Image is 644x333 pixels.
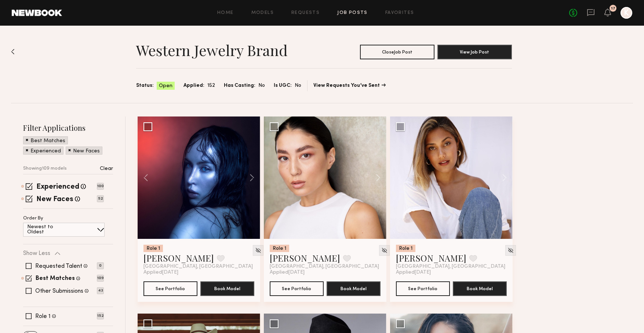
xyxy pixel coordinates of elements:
a: Book Model [327,285,381,291]
p: Show Less [23,251,50,256]
button: Book Model [327,281,381,296]
p: Experienced [30,149,61,154]
span: Has Casting: [224,82,255,90]
label: Other Submissions [35,288,83,294]
button: Book Model [200,281,254,296]
p: Order By [23,216,43,221]
div: Applied [DATE] [143,270,254,275]
span: [GEOGRAPHIC_DATA], [GEOGRAPHIC_DATA] [270,264,379,270]
p: 52 [97,195,104,202]
p: 152 [97,312,104,319]
a: Requests [291,11,320,15]
a: [PERSON_NAME] [396,252,466,264]
label: Role 1 [35,314,51,319]
button: Book Model [453,281,507,296]
a: View Requests You’ve Sent [313,83,386,88]
button: See Portfolio [143,281,197,296]
div: Role 1 [270,245,289,252]
div: Applied [DATE] [270,270,381,275]
h2: Filter Applications [23,123,113,133]
a: Book Model [200,285,254,291]
button: View Job Post [437,45,512,59]
a: [PERSON_NAME] [143,252,214,264]
button: See Portfolio [270,281,324,296]
label: Requested Talent [35,263,82,269]
div: Role 1 [396,245,415,252]
button: CloseJob Post [360,45,434,59]
p: Newest to Oldest [27,225,71,235]
p: Best Matches [30,138,65,144]
a: Home [217,11,234,15]
span: Status: [136,82,154,90]
label: Experienced [36,184,79,191]
img: Unhide Model [255,247,261,254]
div: Applied [DATE] [396,270,507,275]
p: 0 [97,262,104,269]
span: Is UGC: [274,82,292,90]
img: Back to previous page [11,49,15,55]
h1: Western Jewelry Brand [136,41,288,59]
span: 152 [207,82,215,90]
a: [PERSON_NAME] [270,252,340,264]
a: Book Model [453,285,507,291]
span: No [295,82,301,90]
span: Open [159,82,172,90]
p: 100 [97,183,104,190]
span: No [258,82,265,90]
p: 43 [97,287,104,294]
a: K [621,7,632,19]
a: Job Posts [337,11,368,15]
p: Showing 109 models [23,166,67,171]
label: Best Matches [36,276,75,282]
div: 17 [611,7,615,11]
a: Favorites [385,11,414,15]
div: Role 1 [143,245,163,252]
span: [GEOGRAPHIC_DATA], [GEOGRAPHIC_DATA] [143,264,253,270]
a: Models [251,11,274,15]
span: [GEOGRAPHIC_DATA], [GEOGRAPHIC_DATA] [396,264,505,270]
img: Unhide Model [381,247,388,254]
p: 109 [97,275,104,282]
span: Applied: [183,82,204,90]
p: New Faces [73,149,100,154]
label: New Faces [36,196,73,203]
img: Unhide Model [507,247,514,254]
p: Clear [100,166,113,171]
button: See Portfolio [396,281,450,296]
